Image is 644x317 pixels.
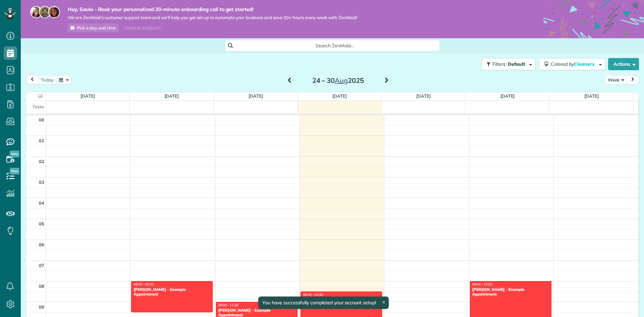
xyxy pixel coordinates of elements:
strong: Hey, Saulo - Book your personalized 30-minute onboarding call to get started! [68,6,357,13]
a: [DATE] [500,93,515,99]
a: [DATE] [80,93,95,99]
a: [DATE] [165,93,179,99]
button: Week [605,75,627,84]
div: [PERSON_NAME] - Example Appointment [133,287,211,297]
span: 09:00 - 11:30 [218,303,238,307]
span: 09 [39,304,44,310]
a: Pick a day and time [68,23,119,32]
a: [DATE] [332,93,347,99]
button: Actions [608,58,639,70]
span: 08:00 - 10:00 [472,282,492,286]
span: Filters: [492,61,506,67]
button: prev [26,75,39,84]
span: 00 [39,117,44,122]
a: [DATE] [584,93,599,99]
span: We are ZenMaid’s customer support team and we’ll help you get set up to automate your business an... [68,15,357,20]
span: 02 [39,159,44,164]
button: Today [38,75,57,84]
span: Colored by [551,61,597,67]
h2: 24 – 30 2025 [296,77,380,84]
div: You have successfully completed your account setup! [258,297,389,309]
span: 01 [39,138,44,143]
button: Colored byCleaners [539,58,605,70]
span: Tasks [32,104,44,109]
span: New [10,151,19,157]
span: 04 [39,200,44,206]
div: [PERSON_NAME] - Example Appointment [472,287,549,297]
span: Default [508,61,526,67]
span: 05 [39,221,44,226]
span: Cleaners [574,61,595,67]
span: Aug [335,76,348,85]
span: New [10,168,19,174]
div: I already booked it [120,24,165,32]
img: maria-72a9807cf96188c08ef61303f053569d2e2a8a1cde33d635c8a3ac13582a053d.jpg [30,6,42,18]
span: 06 [39,242,44,247]
span: 08:30 - 10:30 [303,293,323,297]
span: 07 [39,263,44,268]
a: [DATE] [416,93,431,99]
span: 08 [39,283,44,289]
span: Pick a day and time [77,25,116,31]
button: next [626,75,639,84]
button: Filters: Default [481,58,536,70]
a: Filters: Default [478,58,536,70]
span: 08:00 - 09:30 [133,282,154,286]
img: jorge-587dff0eeaa6aab1f244e6dc62b8924c3b6ad411094392a53c71c6c4a576187d.jpg [39,6,51,18]
a: [DATE] [249,93,263,99]
img: michelle-19f622bdf1676172e81f8f8fba1fb50e276960ebfe0243fe18214015130c80e4.jpg [48,6,60,18]
span: 03 [39,179,44,185]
